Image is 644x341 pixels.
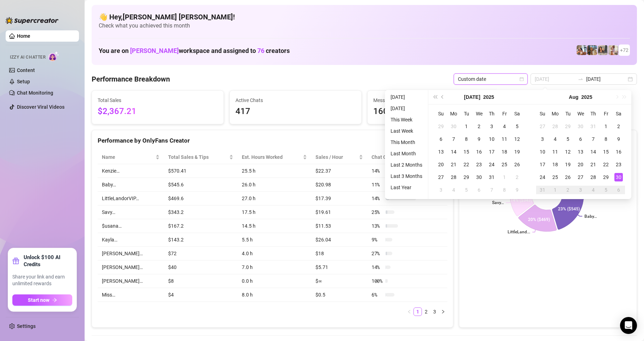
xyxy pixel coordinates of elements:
[17,67,35,73] a: Content
[574,120,587,133] td: 2025-07-30
[511,120,523,133] td: 2025-07-05
[538,122,547,131] div: 27
[587,184,600,196] td: 2025-09-04
[52,298,57,303] span: arrow-right
[612,171,625,184] td: 2025-08-30
[513,148,521,156] div: 19
[536,120,549,133] td: 2025-07-27
[578,76,583,82] span: to
[102,153,154,161] span: Name
[373,105,493,118] span: 1607
[98,150,164,164] th: Name
[600,107,612,120] th: Fr
[437,173,445,181] div: 27
[608,45,618,55] img: Mia (@sexcmia)
[483,90,494,104] button: Choose a year
[372,181,383,189] span: 11 %
[500,122,509,131] div: 4
[549,133,562,145] td: 2025-08-04
[536,133,549,145] td: 2025-08-03
[569,90,578,104] button: Choose a month
[447,120,460,133] td: 2025-06-30
[441,310,445,314] span: right
[564,135,572,143] div: 5
[562,133,574,145] td: 2025-08-05
[485,133,498,145] td: 2025-07-10
[614,160,623,169] div: 23
[511,158,523,171] td: 2025-07-26
[462,160,471,169] div: 22
[562,171,574,184] td: 2025-08-26
[587,120,600,133] td: 2025-07-31
[435,145,447,158] td: 2025-07-13
[12,257,19,264] span: gift
[435,184,447,196] td: 2025-08-03
[578,76,583,82] span: swap-right
[612,133,625,145] td: 2025-08-09
[511,145,523,158] td: 2025-07-19
[449,135,458,143] div: 7
[407,310,411,314] span: left
[487,122,496,131] div: 3
[511,171,523,184] td: 2025-08-02
[238,261,312,274] td: 7.0 h
[576,122,585,131] div: 30
[98,178,164,192] td: Baby…
[413,307,422,316] li: 1
[422,308,430,316] a: 2
[500,148,509,156] div: 18
[449,160,458,169] div: 21
[564,173,572,181] div: 26
[437,186,445,194] div: 3
[24,254,72,268] strong: Unlock $100 AI Credits
[435,107,447,120] th: Su
[460,184,473,196] td: 2025-08-05
[460,158,473,171] td: 2025-07-22
[98,105,218,118] span: $2,367.21
[551,160,559,169] div: 18
[564,148,572,156] div: 12
[99,47,290,55] h1: You are on workspace and assigned to creators
[487,135,496,143] div: 10
[538,160,547,169] div: 17
[164,247,237,261] td: $72
[238,178,312,192] td: 26.0 h
[460,133,473,145] td: 2025-07-08
[311,219,367,233] td: $11.53
[372,236,383,244] span: 9 %
[98,96,218,104] span: Total Sales
[513,186,521,194] div: 9
[562,145,574,158] td: 2025-08-12
[620,317,637,334] div: Open Intercom Messenger
[562,107,574,120] th: Tu
[602,160,610,169] div: 22
[602,148,610,156] div: 15
[475,160,483,169] div: 23
[574,107,587,120] th: We
[311,205,367,219] td: $19.61
[388,127,425,135] li: Last Week
[492,201,504,205] text: Savy…
[576,148,585,156] div: 13
[98,274,164,288] td: [PERSON_NAME]…
[587,158,600,171] td: 2025-08-21
[475,122,483,131] div: 2
[612,120,625,133] td: 2025-08-02
[98,261,164,274] td: [PERSON_NAME]…
[614,173,623,181] div: 30
[311,247,367,261] td: $18
[98,219,164,233] td: $usana…
[576,135,585,143] div: 6
[388,172,425,180] li: Last 3 Months
[439,90,447,104] button: Previous month (PageUp)
[475,135,483,143] div: 9
[447,145,460,158] td: 2025-07-14
[460,120,473,133] td: 2025-07-01
[447,158,460,171] td: 2025-07-21
[587,107,600,120] th: Th
[28,297,49,303] span: Start now
[551,135,559,143] div: 4
[614,122,623,131] div: 2
[520,77,524,81] span: calendar
[602,122,610,131] div: 1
